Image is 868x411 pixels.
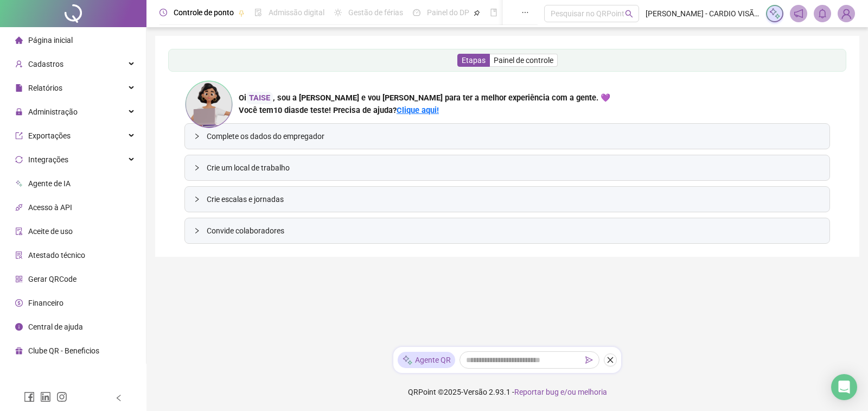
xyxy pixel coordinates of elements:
span: dashboard [413,9,420,16]
div: Crie escalas e jornadas [185,187,829,212]
span: Crie um local de trabalho [207,162,821,174]
span: ellipsis [521,9,529,16]
span: linkedin [40,391,51,402]
span: export [15,132,23,140]
span: sun [334,9,342,16]
span: [PERSON_NAME] - CARDIO VISÃO ASSISTÊNCIA MÉDICA LTDA [646,8,759,20]
span: dias [284,105,299,115]
span: left [115,394,123,402]
span: collapsed [194,165,200,171]
span: home [15,36,23,44]
span: user-add [15,60,23,68]
div: Agente QR [398,352,455,368]
span: Página inicial [28,36,73,45]
span: collapsed [194,133,200,140]
span: collapsed [194,227,200,234]
span: bell [818,9,827,18]
span: Gestão de férias [348,8,403,17]
a: Clique aqui! [397,105,439,115]
div: Complete os dados do empregador [185,124,829,149]
div: TAISE [246,92,273,104]
span: qrcode [15,275,23,283]
img: ana-icon.cad42e3e8b8746aecfa2.png [184,80,233,129]
span: file [15,84,23,92]
img: sparkle-icon.fc2bf0ac1784a2077858766a79e2daf3.svg [769,8,781,20]
span: gift [15,347,23,355]
span: sync [15,156,23,163]
span: Convide colaboradores [207,225,821,237]
span: Versão [463,388,487,396]
div: Open Intercom Messenger [831,374,857,400]
span: dollar [15,299,23,307]
div: Convide colaboradores [185,218,829,243]
span: Reportar bug e/ou melhoria [514,388,607,396]
span: Controle de ponto [174,8,234,17]
span: send [585,356,593,364]
span: Você tem [239,105,273,115]
span: Administração [28,108,78,116]
span: info-circle [15,323,23,331]
span: Etapas [462,56,486,65]
div: Oi , sou a [PERSON_NAME] e vou [PERSON_NAME] para ter a melhor experiência com a gente. 💜 [239,92,610,104]
span: Crie escalas e jornadas [207,193,821,205]
span: file-done [254,9,262,16]
span: lock [15,108,23,116]
span: facebook [24,391,35,402]
span: Admissão digital [269,8,324,17]
span: Exportações [28,131,71,140]
span: Painel do DP [427,8,469,17]
span: api [15,204,23,211]
span: clock-circle [159,9,167,16]
span: Acesso à API [28,203,72,212]
span: Aceite de uso [28,227,73,236]
span: de teste! Precisa de ajuda? [299,105,397,115]
span: book [490,9,497,16]
span: 10 [273,105,299,115]
span: solution [15,251,23,259]
span: pushpin [238,10,245,16]
span: Central de ajuda [28,323,83,331]
span: pushpin [474,10,480,16]
span: Gerar QRCode [28,275,76,283]
span: Integrações [28,155,68,164]
span: Relatórios [28,84,62,92]
span: instagram [56,391,67,402]
span: audit [15,227,23,235]
span: notification [794,9,803,18]
span: close [607,356,614,364]
span: search [625,10,633,18]
span: collapsed [194,196,200,203]
div: Crie um local de trabalho [185,155,829,180]
img: 95176 [838,5,854,22]
span: Clube QR - Beneficios [28,346,99,355]
span: Agente de IA [28,179,71,188]
span: Complete os dados do empregador [207,130,821,142]
span: Cadastros [28,60,63,68]
footer: QRPoint © 2025 - 2.93.1 - [146,373,868,411]
span: Financeiro [28,299,63,307]
span: Atestado técnico [28,251,85,260]
img: sparkle-icon.fc2bf0ac1784a2077858766a79e2daf3.svg [402,355,413,366]
span: Painel de controle [494,56,553,65]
